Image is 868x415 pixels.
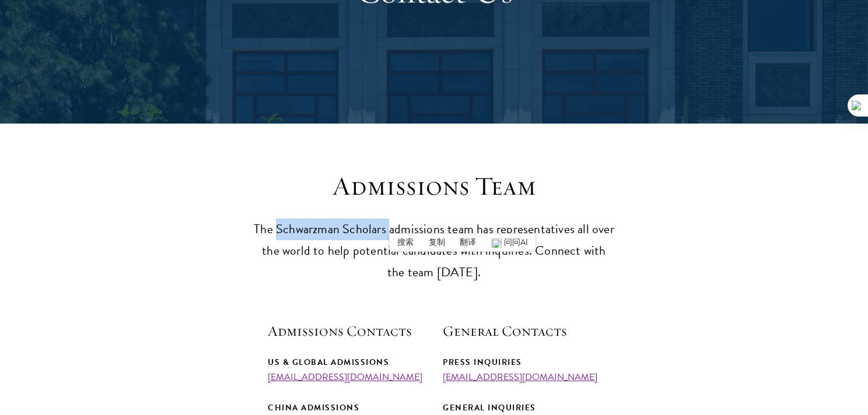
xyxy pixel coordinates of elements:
[491,237,502,248] img: AIGC_icon_new.png
[268,355,425,370] div: US & Global Admissions
[268,400,425,415] div: China Admissions
[268,321,425,341] h5: Admissions Contacts
[484,233,535,252] li: 问问AI
[443,321,600,341] h5: General Contacts
[443,400,600,415] div: General Inquiries
[390,233,421,252] li: 搜索
[443,355,600,370] div: Press Inquiries
[253,170,615,203] h3: Admissions Team
[443,370,597,384] a: [EMAIL_ADDRESS][DOMAIN_NAME]
[268,370,422,384] a: [EMAIL_ADDRESS][DOMAIN_NAME]
[452,233,484,252] li: 翻译
[253,219,615,283] p: The Schwarzman Scholars admissions team has representatives all over the world to help potential ...
[421,233,453,252] li: 复制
